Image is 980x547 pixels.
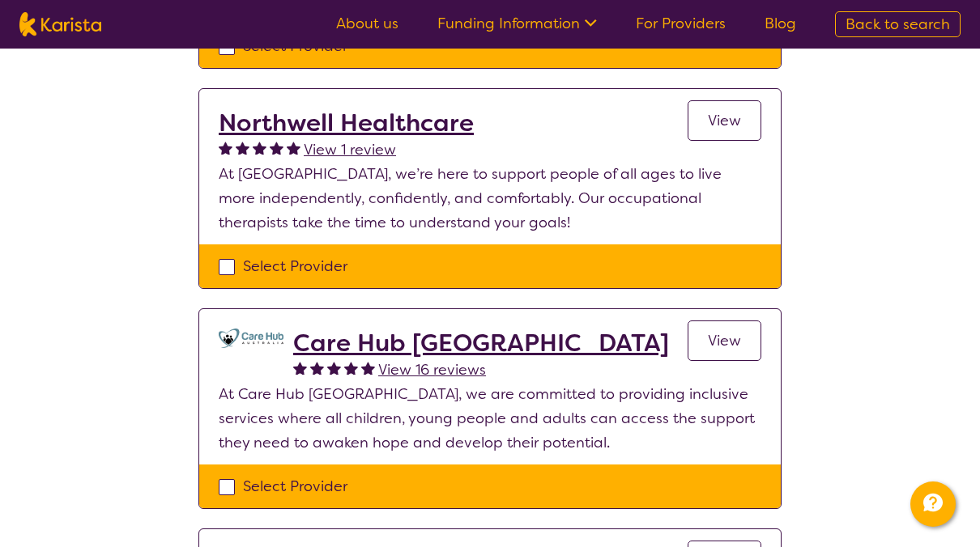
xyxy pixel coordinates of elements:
a: View 16 reviews [378,358,486,382]
img: fullstar [344,361,358,375]
img: fullstar [219,141,232,155]
span: Back to search [846,15,950,34]
img: ghwmlfce3t00xkecpakn.jpg [219,329,283,348]
a: Northwell Healthcare [219,108,474,138]
span: View [708,111,741,130]
a: Care Hub [GEOGRAPHIC_DATA] [293,329,669,358]
a: View [688,320,761,361]
a: Blog [765,14,796,33]
img: fullstar [293,361,307,375]
img: fullstar [236,141,249,155]
a: Funding Information [437,14,597,33]
img: fullstar [287,141,300,155]
img: Karista logo [19,12,101,36]
a: About us [336,14,398,33]
a: For Providers [636,14,726,33]
img: fullstar [253,141,266,155]
img: fullstar [327,361,341,375]
p: At [GEOGRAPHIC_DATA], we’re here to support people of all ages to live more independently, confid... [219,162,761,235]
img: fullstar [310,361,324,375]
a: View 1 review [304,138,396,162]
button: Channel Menu [910,481,956,527]
span: View 1 review [304,140,396,159]
span: View 16 reviews [378,360,486,380]
a: Back to search [835,11,961,37]
a: View [688,100,761,141]
img: fullstar [361,361,375,375]
span: View [708,331,741,350]
img: fullstar [270,141,283,155]
p: At Care Hub [GEOGRAPHIC_DATA], we are committed to providing inclusive services where all childre... [219,382,761,455]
